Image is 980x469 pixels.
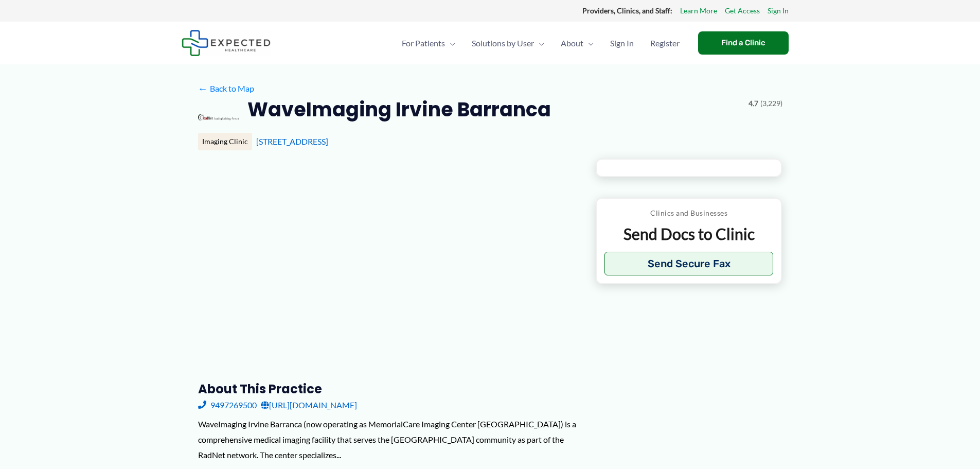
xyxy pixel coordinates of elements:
[604,224,774,244] p: Send Docs to Clinic
[610,25,634,61] span: Sign In
[583,25,594,61] span: Menu Toggle
[198,397,257,413] a: 9497269500
[247,97,551,122] h2: WaveImaging Irvine Barranca
[445,25,455,61] span: Menu Toggle
[604,252,774,275] button: Send Secure Fax
[472,25,534,61] span: Solutions by User
[604,206,774,220] p: Clinics and Businesses
[698,31,789,55] a: Find a Clinic
[394,25,688,61] nav: Primary Site Navigation
[749,97,758,110] span: 4.7
[602,25,642,61] a: Sign In
[642,25,688,61] a: Register
[760,97,782,110] span: (3,229)
[561,25,583,61] span: About
[198,83,208,93] span: ←
[725,4,760,18] a: Get Access
[402,25,445,61] span: For Patients
[198,81,254,96] a: ←Back to Map
[553,25,602,61] a: AboutMenu Toggle
[198,381,579,397] h3: About this practice
[394,25,464,61] a: For PatientsMenu Toggle
[582,6,672,15] strong: Providers, Clinics, and Staff:
[650,25,680,61] span: Register
[198,416,579,462] div: WaveImaging Irvine Barranca (now operating as MemorialCare Imaging Center [GEOGRAPHIC_DATA]) is a...
[768,4,789,18] a: Sign In
[256,136,328,146] a: [STREET_ADDRESS]
[680,4,717,18] a: Learn More
[198,133,252,150] div: Imaging Clinic
[182,30,271,56] img: Expected Healthcare Logo - side, dark font, small
[261,397,357,413] a: [URL][DOMAIN_NAME]
[534,25,544,61] span: Menu Toggle
[464,25,553,61] a: Solutions by UserMenu Toggle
